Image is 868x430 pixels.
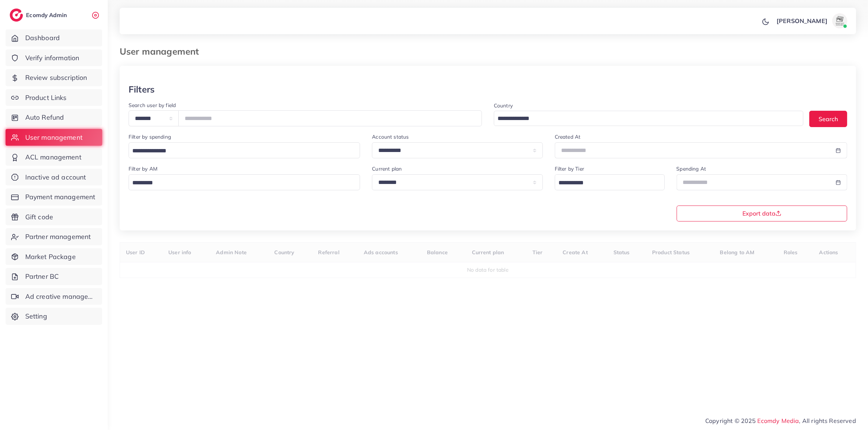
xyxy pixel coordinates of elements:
[25,252,76,262] span: Market Package
[25,212,53,222] span: Gift code
[6,129,102,146] a: User management
[6,288,102,305] a: Ad creative management
[758,417,799,424] a: Ecomdy Media
[25,113,64,122] span: Auto Refund
[555,165,584,172] label: Filter by Tier
[25,311,47,321] span: Setting
[6,248,102,265] a: Market Package
[677,206,848,222] button: Export data
[25,93,67,103] span: Product Links
[809,111,847,127] button: Search
[6,208,102,226] a: Gift code
[494,111,803,126] div: Search for option
[25,73,87,83] span: Review subscription
[129,165,158,172] label: Filter by AM
[25,292,97,301] span: Ad creative management
[25,53,80,63] span: Verify information
[6,169,102,186] a: Inactive ad account
[555,133,581,140] label: Created At
[10,9,23,22] img: logo
[6,69,102,86] a: Review subscription
[129,101,176,109] label: Search user by field
[799,416,856,425] span: , All rights Reserved
[6,29,102,46] a: Dashboard
[120,46,205,57] h3: User management
[705,416,856,425] span: Copyright © 2025
[25,232,91,242] span: Partner management
[25,33,60,43] span: Dashboard
[25,152,81,162] span: ACL management
[26,12,69,19] h2: Ecomdy Admin
[6,268,102,285] a: Partner BC
[742,210,781,216] span: Export data
[130,177,350,189] input: Search for option
[677,165,706,172] label: Spending At
[25,192,95,202] span: Payment management
[773,13,850,28] a: [PERSON_NAME]avatar
[129,133,171,140] label: Filter by spending
[6,149,102,166] a: ACL management
[556,177,655,189] input: Search for option
[777,16,827,25] p: [PERSON_NAME]
[372,165,402,172] label: Current plan
[495,113,794,125] input: Search for option
[832,13,847,28] img: avatar
[6,228,102,245] a: Partner management
[129,142,360,158] div: Search for option
[494,102,513,109] label: Country
[372,133,409,140] label: Account status
[25,272,59,281] span: Partner BC
[6,109,102,126] a: Auto Refund
[25,172,86,182] span: Inactive ad account
[6,89,102,106] a: Product Links
[130,145,350,157] input: Search for option
[555,174,665,190] div: Search for option
[129,84,155,95] h3: Filters
[6,308,102,325] a: Setting
[10,9,69,22] a: logoEcomdy Admin
[129,174,360,190] div: Search for option
[25,133,82,142] span: User management
[6,188,102,206] a: Payment management
[6,49,102,67] a: Verify information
